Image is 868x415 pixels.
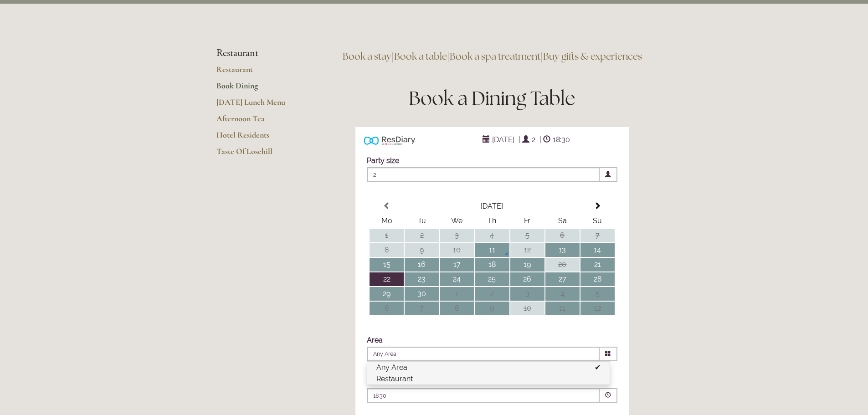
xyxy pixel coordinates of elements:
[370,258,404,272] td: 15
[370,272,404,286] td: 22
[216,130,303,146] a: Hotel Residents
[510,272,544,286] td: 26
[440,287,474,301] td: 1
[440,272,474,286] td: 24
[383,202,390,210] span: Previous Month
[343,50,391,62] a: Book a stay
[580,302,615,315] td: 12
[367,362,610,373] li: Any Area
[440,214,474,228] th: We
[519,135,520,144] span: |
[216,64,303,81] a: Restaurant
[216,81,303,97] a: Book Dining
[405,272,439,286] td: 23
[580,214,615,228] th: Su
[440,302,474,315] td: 8
[440,229,474,242] td: 3
[510,302,544,315] td: 10
[490,133,517,146] span: [DATE]
[405,214,439,228] th: Tu
[510,258,544,272] td: 19
[510,214,544,228] th: Fr
[333,47,652,66] h3: | | |
[367,336,383,344] label: Area
[373,392,538,400] p: 18:30
[510,287,544,301] td: 3
[545,229,580,242] td: 6
[440,243,474,257] td: 10
[405,200,580,213] th: Select Month
[580,243,615,257] td: 14
[450,50,540,62] a: Book a spa treatment
[594,202,601,210] span: Next Month
[580,287,615,301] td: 5
[216,47,303,59] li: Restaurant
[475,302,509,315] td: 9
[529,133,538,146] span: 2
[475,287,509,301] td: 2
[405,302,439,315] td: 7
[475,258,509,272] td: 18
[475,243,509,257] td: 11
[580,272,615,286] td: 28
[405,258,439,272] td: 16
[510,243,544,257] td: 12
[510,229,544,242] td: 5
[370,302,404,315] td: 6
[370,229,404,242] td: 1
[370,243,404,257] td: 8
[475,214,509,228] th: Th
[543,50,642,62] a: Buy gifts & experiences
[364,134,415,147] img: Powered by ResDiary
[539,135,541,144] span: |
[333,85,652,112] h1: Book a Dining Table
[545,287,580,301] td: 4
[545,258,580,272] td: 20
[216,113,303,130] a: Afternoon Tea
[367,373,610,384] li: Restaurant
[580,258,615,272] td: 21
[550,133,572,146] span: 18:30
[475,272,509,286] td: 25
[216,146,303,163] a: Taste Of Losehill
[367,156,399,165] label: Party size
[370,214,404,228] th: Mo
[405,229,439,242] td: 2
[545,214,580,228] th: Sa
[367,167,600,182] span: 2
[216,97,303,113] a: [DATE] Lunch Menu
[545,243,580,257] td: 13
[545,272,580,286] td: 27
[394,50,447,62] a: Book a table
[440,258,474,272] td: 17
[405,243,439,257] td: 9
[370,287,404,301] td: 29
[545,302,580,315] td: 11
[405,287,439,301] td: 30
[475,229,509,242] td: 4
[580,229,615,242] td: 7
